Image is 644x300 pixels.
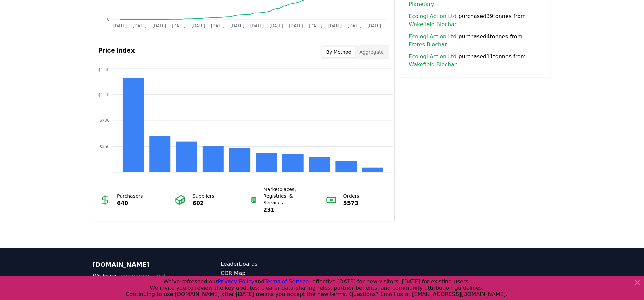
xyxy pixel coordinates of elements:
a: CDR Map [221,269,322,278]
tspan: [DATE] [309,23,322,28]
tspan: [DATE] [172,23,186,28]
a: Freres Biochar [409,41,447,49]
tspan: [DATE] [192,23,205,28]
span: purchased 39 tonnes from [409,12,543,29]
tspan: $350 [99,144,110,149]
tspan: [DATE] [133,23,147,28]
tspan: $1.1K [98,92,110,97]
a: Wakefield Biochar [409,20,457,29]
p: 231 [263,206,312,214]
span: purchased 11 tonnes from [409,53,543,69]
p: 602 [193,199,214,207]
a: Wakefield Biochar [409,61,457,69]
p: Purchasers [117,193,143,199]
span: purchased 4 tonnes from [409,33,543,49]
span: transparency and accountability [93,273,165,287]
tspan: [DATE] [289,23,303,28]
tspan: [DATE] [328,23,342,28]
a: Ecologi Action Ltd [409,53,457,61]
a: Planetary [409,0,434,8]
tspan: [DATE] [250,23,264,28]
tspan: [DATE] [230,23,244,28]
tspan: [DATE] [211,23,225,28]
p: Marketplaces, Registries, & Services [263,186,312,206]
tspan: 0 [107,17,110,22]
tspan: [DATE] [367,23,381,28]
h3: Price Index [98,45,135,59]
tspan: [DATE] [348,23,362,28]
a: Ecologi Action Ltd [409,12,457,20]
p: 5573 [343,199,359,207]
tspan: [DATE] [113,23,127,28]
p: [DOMAIN_NAME] [93,260,194,269]
button: By Method [322,47,356,57]
p: Orders [343,193,359,199]
tspan: [DATE] [270,23,283,28]
p: Suppliers [193,193,214,199]
button: Aggregate [355,47,388,57]
a: Leaderboards [221,260,322,268]
p: We bring to the durable carbon removal market [93,272,194,296]
tspan: $1.4K [98,67,110,72]
p: 640 [117,199,143,207]
tspan: [DATE] [152,23,166,28]
a: Ecologi Action Ltd [409,33,457,41]
tspan: $700 [99,118,110,123]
